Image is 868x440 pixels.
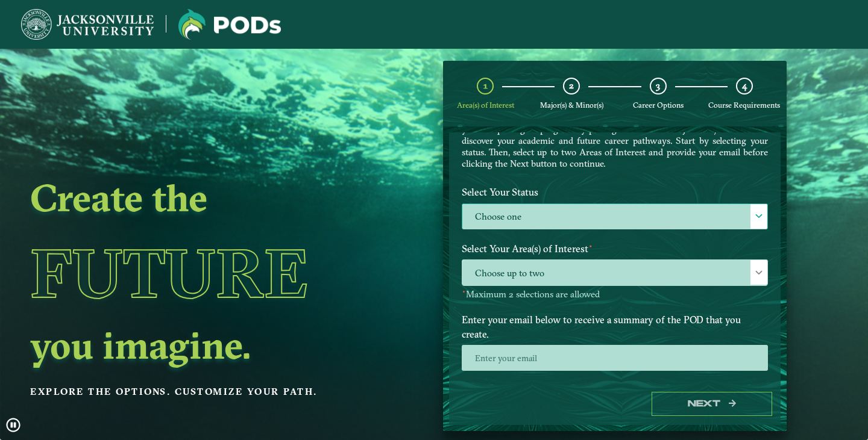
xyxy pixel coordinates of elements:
input: Enter your email [462,345,768,371]
img: Jacksonville University logo [21,9,154,40]
span: Course Requirements [708,101,780,110]
span: Choose up to two [462,260,767,286]
label: Select Your Status [453,181,777,203]
span: 3 [656,80,660,91]
span: Area(s) of Interest [457,101,514,110]
button: Next [652,392,772,417]
h2: Create the [30,181,360,214]
p: Maximum 2 selections are allowed [462,289,768,300]
label: Enter your email below to receive a summary of the POD that you create. [453,308,777,345]
span: 2 [569,80,574,91]
img: Jacksonville University logo [178,9,281,40]
sup: ⋆ [462,287,466,296]
span: Major(s) & Minor(s) [540,101,603,110]
span: Career Options [633,101,684,110]
h1: Future [30,218,360,328]
span: 4 [742,80,747,91]
h2: you imagine. [30,328,360,362]
label: Choose one [462,204,767,230]
p: [GEOGRAPHIC_DATA] offers you the freedom to pursue your passions and the flexibility to customize... [462,101,768,169]
sup: ⋆ [588,241,593,250]
span: 1 [483,80,488,91]
label: Select Your Area(s) of Interest [453,238,777,260]
p: Explore the options. Customize your path. [30,383,360,401]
